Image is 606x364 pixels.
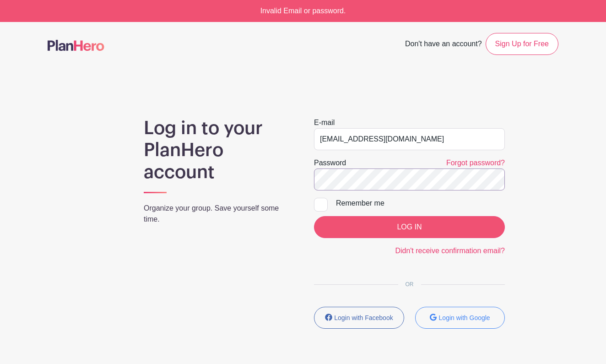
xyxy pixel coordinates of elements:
input: LOG IN [314,216,505,238]
img: logo-507f7623f17ff9eddc593b1ce0a138ce2505c220e1c5a4e2b4648c50719b7d32.svg [48,40,104,51]
label: Password [314,158,346,168]
h1: Log in to your PlanHero account [144,117,292,183]
small: Login with Google [439,314,490,321]
label: E-mail [314,117,335,128]
a: Didn't receive confirmation email? [395,247,505,255]
p: Organize your group. Save yourself some time. [144,203,292,225]
a: Forgot password? [446,159,505,167]
div: Remember me [336,198,505,209]
span: OR [398,281,421,288]
button: Login with Google [415,307,505,329]
small: Login with Facebook [334,314,393,321]
input: e.g. julie@eventco.com [314,128,505,150]
button: Login with Facebook [314,307,404,329]
span: Don't have an account? [405,35,482,55]
a: Sign Up for Free [486,33,558,55]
